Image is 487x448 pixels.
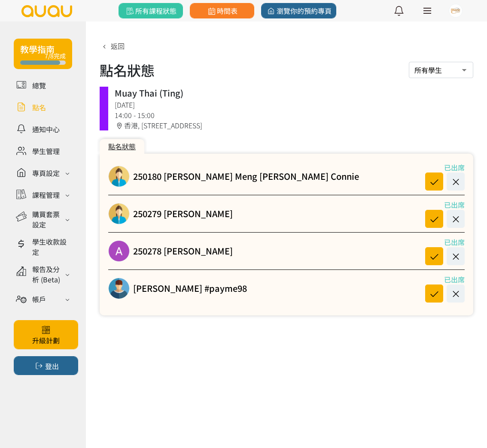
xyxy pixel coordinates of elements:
a: 返回 [100,41,125,51]
div: 帳戶 [32,294,46,304]
div: Muay Thai (Ting) [115,87,467,100]
img: logo.svg [21,5,73,17]
div: 購買套票設定 [32,209,63,230]
a: 瀏覽你的預約專頁 [261,3,336,18]
a: [PERSON_NAME] #payme98 [133,282,247,295]
a: 時間表 [190,3,254,18]
span: 瀏覽你的預約專頁 [266,6,332,16]
div: 已出席 [417,200,465,210]
a: 升級計劃 [14,320,78,349]
div: 已出席 [417,237,465,247]
span: 時間表 [206,6,237,16]
div: 課程管理 [32,190,60,200]
a: 250180 [PERSON_NAME] Meng [PERSON_NAME] Connie [133,170,359,183]
button: 登出 [14,356,78,375]
div: 專頁設定 [32,168,60,178]
span: 返回 [111,41,125,51]
div: 點名狀態 [100,139,144,154]
a: 250279 [PERSON_NAME] [133,207,233,220]
span: 所有課程狀態 [125,6,177,16]
div: [DATE] [115,100,467,110]
h1: 點名狀態 [100,60,155,80]
div: 報告及分析 (Beta) [32,264,63,285]
div: 14:00 - 15:00 [115,110,467,120]
div: 香港, [STREET_ADDRESS] [115,120,467,130]
div: 已出席 [417,162,465,173]
div: 已出席 [417,274,465,285]
a: 250278 [PERSON_NAME] [133,245,233,257]
a: 所有課程狀態 [119,3,183,18]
